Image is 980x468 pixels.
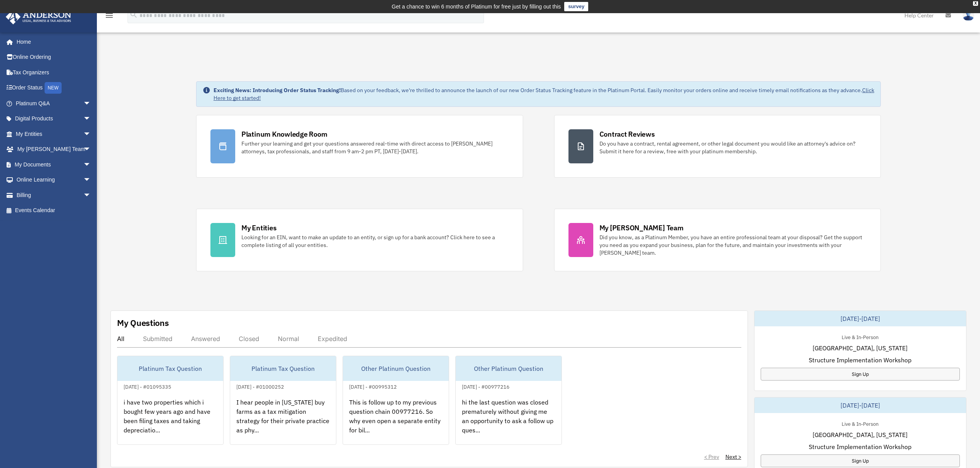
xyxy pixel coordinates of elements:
span: arrow_drop_down [83,157,99,173]
div: NEW [45,82,62,94]
a: Home [5,34,99,50]
span: arrow_drop_down [83,142,99,158]
span: [GEOGRAPHIC_DATA], [US_STATE] [813,430,908,439]
div: Normal [278,335,299,343]
a: Other Platinum Question[DATE] - #00977216hi the last question was closed prematurely without givi... [455,356,562,445]
div: Do you have a contract, rental agreement, or other legal document you would like an attorney's ad... [599,140,867,155]
div: hi the last question was closed prematurely without giving me an opportunity to ask a follow up q... [456,391,561,452]
span: arrow_drop_down [83,187,99,203]
div: I hear people in [US_STATE] buy farms as a tax mitigation strategy for their private practice as ... [230,391,336,452]
a: Events Calendar [5,203,103,218]
span: arrow_drop_down [83,96,99,111]
span: arrow_drop_down [83,172,99,188]
span: [GEOGRAPHIC_DATA], [US_STATE] [813,343,908,353]
div: Other Platinum Question [343,356,449,381]
div: close [973,1,978,6]
div: Answered [191,335,220,343]
div: Platinum Tax Question [230,356,336,381]
div: [DATE] - #00995312 [343,382,403,390]
div: Live & In-Person [835,333,885,341]
a: My Entitiesarrow_drop_down [5,126,103,142]
div: Live & In-Person [835,419,885,427]
div: Submitted [143,335,172,343]
div: Get a chance to win 6 months of Platinum for free just by filling out this [392,2,561,11]
a: Contract Reviews Do you have a contract, rental agreement, or other legal document you would like... [554,115,881,178]
div: Contract Reviews [599,129,655,139]
a: Next > [725,453,741,461]
span: arrow_drop_down [83,111,99,127]
div: Based on your feedback, we're thrilled to announce the launch of our new Order Status Tracking fe... [214,86,874,102]
strong: Exciting News: Introducing Order Status Tracking! [214,87,341,94]
a: Click Here to get started! [214,87,874,101]
div: Looking for an EIN, want to make an update to an entity, or sign up for a bank account? Click her... [241,233,509,249]
div: Expedited [318,335,347,343]
img: Anderson Advisors Platinum Portal [3,9,74,24]
a: Billingarrow_drop_down [5,187,103,203]
div: Platinum Tax Question [117,356,223,381]
a: Platinum Q&Aarrow_drop_down [5,96,103,111]
div: My [PERSON_NAME] Team [599,223,684,233]
span: Structure Implementation Workshop [809,442,911,451]
a: Sign Up [761,454,960,467]
div: i have two properties which i bought few years ago and have been filing taxes and taking deprecia... [117,391,223,452]
div: This is follow up to my previous question chain 00977216. So why even open a separate entity for ... [343,391,449,452]
img: User Pic [963,10,974,21]
a: My Entities Looking for an EIN, want to make an update to an entity, or sign up for a bank accoun... [196,209,523,271]
a: Digital Productsarrow_drop_down [5,111,103,127]
div: [DATE] - #01095335 [117,382,177,390]
a: Online Ordering [5,50,103,65]
i: menu [105,11,114,20]
div: [DATE] - #01000252 [230,382,290,390]
a: Platinum Knowledge Room Further your learning and get your questions answered real-time with dire... [196,115,523,178]
a: Platinum Tax Question[DATE] - #01095335i have two properties which i bought few years ago and hav... [117,356,224,445]
div: [DATE]-[DATE] [754,398,966,413]
span: Structure Implementation Workshop [809,355,911,365]
a: Online Learningarrow_drop_down [5,172,103,188]
a: menu [105,14,114,20]
i: search [129,10,138,19]
div: Did you know, as a Platinum Member, you have an entire professional team at your disposal? Get th... [599,233,867,257]
a: Sign Up [761,368,960,381]
div: Platinum Knowledge Room [241,129,327,139]
div: Closed [239,335,259,343]
a: Order StatusNEW [5,80,103,96]
a: Tax Organizers [5,65,103,80]
span: arrow_drop_down [83,126,99,142]
div: My Questions [117,317,169,329]
div: [DATE]-[DATE] [754,311,966,326]
a: survey [564,2,588,11]
a: Other Platinum Question[DATE] - #00995312This is follow up to my previous question chain 00977216... [343,356,449,445]
a: My [PERSON_NAME] Team Did you know, as a Platinum Member, you have an entire professional team at... [554,209,881,271]
a: My [PERSON_NAME] Teamarrow_drop_down [5,142,103,157]
a: Platinum Tax Question[DATE] - #01000252I hear people in [US_STATE] buy farms as a tax mitigation ... [230,356,336,445]
div: All [117,335,124,343]
div: Other Platinum Question [456,356,561,381]
div: [DATE] - #00977216 [456,382,516,390]
a: My Documentsarrow_drop_down [5,157,103,172]
div: Further your learning and get your questions answered real-time with direct access to [PERSON_NAM... [241,140,509,155]
div: My Entities [241,223,276,233]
